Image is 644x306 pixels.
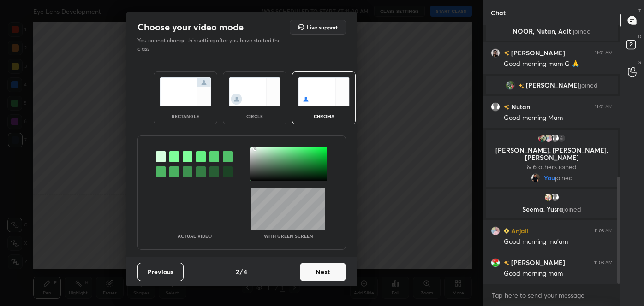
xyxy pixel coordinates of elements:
[229,77,280,106] img: circleScreenIcon.acc0effb.svg
[137,36,287,53] p: You cannot change this setting after you have started the class
[236,114,273,118] div: circle
[178,234,212,238] p: Actual Video
[638,59,641,66] p: G
[160,77,211,106] img: normalScreenIcon.ae25ed63.svg
[240,267,243,277] h4: /
[244,267,247,277] h4: 4
[137,21,244,33] h2: Choose your video mode
[307,24,338,30] h5: Live support
[305,114,342,118] div: chroma
[300,263,346,281] button: Next
[638,33,641,40] p: D
[137,263,184,281] button: Previous
[483,0,513,25] p: Chat
[236,267,239,277] h4: 2
[167,114,204,118] div: rectangle
[638,7,641,14] p: T
[298,77,350,106] img: chromaScreenIcon.c19ab0a0.svg
[483,25,620,284] div: grid
[264,234,313,238] p: With green screen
